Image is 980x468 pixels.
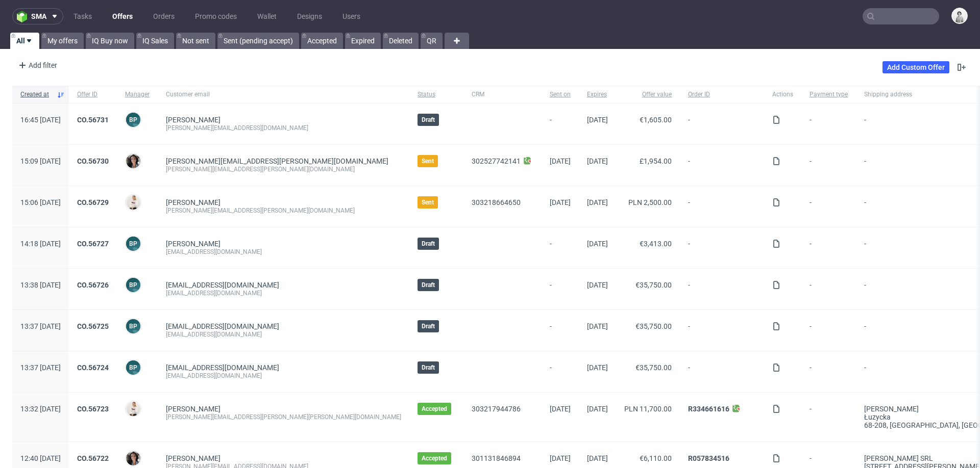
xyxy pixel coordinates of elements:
[472,157,521,165] a: 302527742141
[77,363,109,372] a: CO.56724
[166,206,401,215] div: [PERSON_NAME][EMAIL_ADDRESS][PERSON_NAME][DOMAIN_NAME]
[422,116,435,124] span: Draft
[166,322,279,330] span: [EMAIL_ADDRESS][DOMAIN_NAME]
[126,154,140,168] img: Moreno Martinez Cristina
[291,8,328,24] a: Designs
[810,322,848,339] span: -
[77,157,109,165] a: CO.56730
[688,454,729,462] a: R057834516
[421,33,443,49] a: QR
[472,405,521,413] a: 303217944786
[688,281,756,297] span: -
[20,116,61,124] span: 16:45 [DATE]
[640,157,672,165] span: £1,954.00
[688,157,756,173] span: -
[77,240,109,248] a: CO.56727
[422,281,435,289] span: Draft
[688,363,756,380] span: -
[125,90,150,99] span: Manager
[126,360,140,375] figcaption: BP
[166,372,401,380] div: [EMAIL_ADDRESS][DOMAIN_NAME]
[550,363,571,380] span: -
[77,454,109,462] a: CO.56722
[166,454,220,462] a: [PERSON_NAME]
[166,116,220,124] a: [PERSON_NAME]
[472,90,533,99] span: CRM
[587,363,608,372] span: [DATE]
[422,157,434,165] span: Sent
[810,157,848,173] span: -
[20,454,61,462] span: 12:40 [DATE]
[587,90,608,99] span: Expires
[550,240,571,256] span: -
[635,363,672,372] span: €35,750.00
[772,90,793,99] span: Actions
[952,9,967,23] img: Dudek Mariola
[587,116,608,124] span: [DATE]
[20,405,61,413] span: 13:32 [DATE]
[635,281,672,289] span: €35,750.00
[126,319,140,333] figcaption: BP
[472,198,521,206] a: 303218664650
[422,363,435,372] span: Draft
[336,8,366,24] a: Users
[587,322,608,330] span: [DATE]
[640,454,672,462] span: €6,110.00
[20,198,61,206] span: 15:06 [DATE]
[550,322,571,339] span: -
[810,240,848,256] span: -
[166,330,401,339] div: [EMAIL_ADDRESS][DOMAIN_NAME]
[166,413,401,421] div: [PERSON_NAME][EMAIL_ADDRESS][PERSON_NAME][PERSON_NAME][DOMAIN_NAME]
[251,8,283,24] a: Wallet
[688,240,756,256] span: -
[106,8,139,24] a: Offers
[422,240,435,248] span: Draft
[810,363,848,380] span: -
[126,195,140,210] img: Mari Fok
[624,90,672,99] span: Offer value
[166,363,279,372] span: [EMAIL_ADDRESS][DOMAIN_NAME]
[176,33,215,49] a: Not sent
[587,198,608,206] span: [DATE]
[77,405,109,413] a: CO.56723
[628,198,672,206] span: PLN 2,500.00
[136,33,174,49] a: IQ Sales
[77,90,109,99] span: Offer ID
[166,90,401,99] span: Customer email
[640,116,672,124] span: €1,605.00
[472,454,521,462] a: 301131846894
[77,281,109,289] a: CO.56726
[587,157,608,165] span: [DATE]
[587,454,608,462] span: [DATE]
[383,33,419,49] a: Deleted
[166,157,388,165] a: [PERSON_NAME][EMAIL_ADDRESS][PERSON_NAME][DOMAIN_NAME]
[810,281,848,297] span: -
[77,322,109,330] a: CO.56725
[166,289,401,297] div: [EMAIL_ADDRESS][DOMAIN_NAME]
[587,281,608,289] span: [DATE]
[810,116,848,132] span: -
[41,33,84,49] a: My offers
[883,61,949,73] a: Add Custom Offer
[31,13,46,20] span: sma
[810,198,848,215] span: -
[14,57,59,73] div: Add filter
[147,8,181,24] a: Orders
[345,33,381,49] a: Expired
[217,33,299,49] a: Sent (pending accept)
[166,240,220,248] a: [PERSON_NAME]
[688,116,756,132] span: -
[688,405,729,413] a: R334661616
[126,451,140,465] img: Moreno Martinez Cristina
[86,33,134,49] a: IQ Buy now
[67,8,98,24] a: Tasks
[77,116,109,124] a: CO.56731
[635,322,672,330] span: €35,750.00
[587,405,608,413] span: [DATE]
[418,90,455,99] span: Status
[77,198,109,206] a: CO.56729
[20,281,61,289] span: 13:38 [DATE]
[640,240,672,248] span: €3,413.00
[20,322,61,330] span: 13:37 [DATE]
[17,11,31,22] img: logo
